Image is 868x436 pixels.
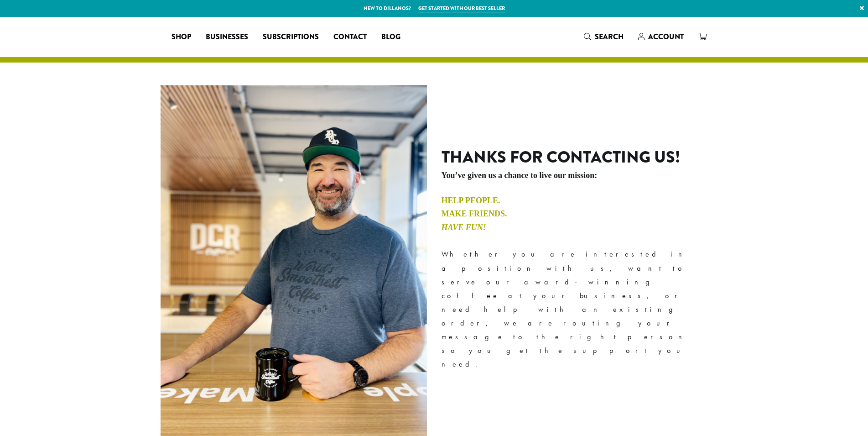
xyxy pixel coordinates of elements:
[206,32,248,43] span: Businesses
[418,5,505,12] a: Get started with our best seller
[648,32,684,42] span: Account
[595,32,624,42] span: Search
[172,32,191,43] span: Shop
[442,171,708,181] h5: You’ve given us a chance to live our mission:
[442,209,708,219] h4: Make Friends.
[333,32,367,43] span: Contact
[442,196,708,206] h4: Help People.
[381,32,400,43] span: Blog
[263,32,319,43] span: Subscriptions
[442,247,708,371] p: Whether you are interested in a position with us, want to serve our award-winning coffee at your ...
[442,223,486,232] em: Have Fun!
[577,29,631,44] a: Search
[164,30,198,44] a: Shop
[442,147,708,167] h2: Thanks for contacting us!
